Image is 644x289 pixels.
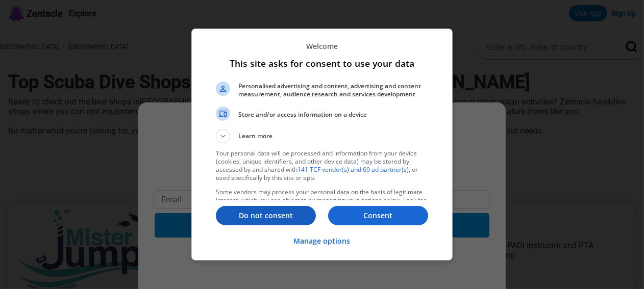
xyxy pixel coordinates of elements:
[238,111,428,119] span: Store and/or access information on a device
[216,211,316,221] p: Do not consent
[328,211,428,221] p: Consent
[216,149,428,182] p: Your personal data will be processed and information from your device (cookies, unique identifier...
[328,206,428,225] button: Consent
[294,230,351,252] button: Manage options
[238,132,273,143] span: Learn more
[238,82,428,98] span: Personalised advertising and content, advertising and content measurement, audience research and ...
[216,188,428,221] p: Some vendors may process your personal data on the basis of legitimate interest, which you can ob...
[216,206,316,225] button: Do not consent
[216,129,428,143] button: Learn more
[216,57,428,69] h1: This site asks for consent to use your data
[298,165,409,174] a: 141 TCF vendor(s) and 69 ad partner(s)
[294,236,351,246] p: Manage options
[216,41,428,51] p: Welcome
[191,29,453,261] div: This site asks for consent to use your data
